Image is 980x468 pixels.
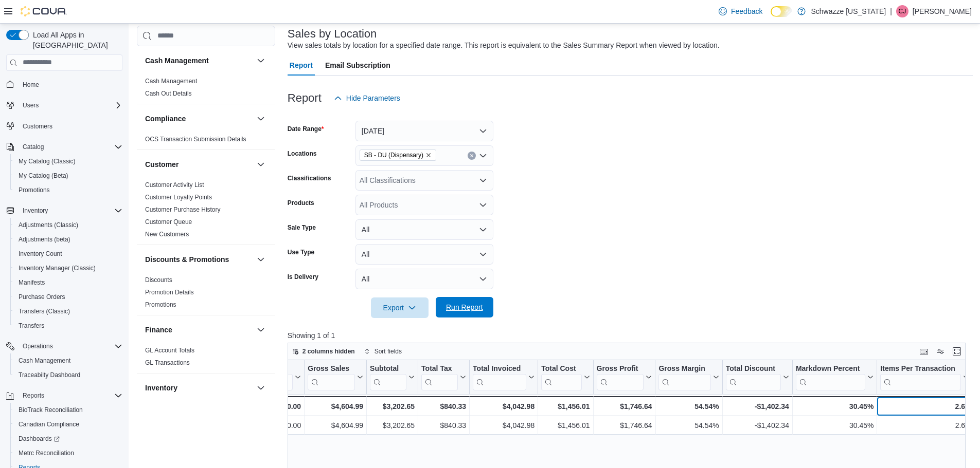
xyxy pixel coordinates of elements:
button: Purchase Orders [10,290,127,304]
a: Promotions [145,301,176,308]
button: All [355,269,493,289]
button: Cash Management [255,54,267,67]
div: $0.00 [252,419,301,432]
span: CJ [899,5,906,17]
a: Customers [19,120,57,133]
div: Total Tax [421,364,458,390]
button: Gross Sales [308,364,363,390]
span: Catalog [23,143,44,151]
label: Is Delivery [288,273,318,281]
span: Inventory Manager (Classic) [19,264,96,272]
span: BioTrack Reconciliation [14,404,122,416]
div: $3,202.65 [370,419,415,432]
span: Operations [23,342,53,350]
div: $3,202.65 [370,400,415,413]
button: Catalog [2,140,127,154]
h3: Inventory [145,383,177,393]
div: $840.33 [421,400,466,413]
button: Inventory [145,383,253,393]
button: My Catalog (Beta) [10,169,127,183]
button: Cash Management [145,55,253,66]
span: Feedback [731,6,762,16]
button: Run Report [436,297,493,317]
div: $1,456.01 [541,419,590,432]
button: Finance [255,324,267,336]
button: Markdown Percent [796,364,874,390]
button: Remove SB - DU (Dispensary) from selection in this group [425,152,432,158]
span: GL Account Totals [145,346,194,354]
span: Inventory [19,204,122,217]
div: Markdown Percent [796,364,865,390]
a: GL Transactions [145,359,190,366]
span: Customer Purchase History [145,205,221,214]
button: Display options [934,345,947,358]
button: All [355,244,493,265]
span: Email Subscription [325,55,390,76]
button: Compliance [145,114,253,124]
div: $4,604.99 [308,400,363,413]
span: Users [19,99,122,111]
div: Compliance [137,133,275,149]
div: Total Cost [541,364,581,373]
button: Customer [145,159,253,170]
button: Inventory Manager (Classic) [10,261,127,275]
a: Cash Out Details [145,90,192,97]
a: Manifests [14,276,49,289]
div: Gift Cards [252,364,293,373]
button: Users [19,99,43,111]
div: -$1,402.34 [725,400,789,413]
p: [PERSON_NAME] [913,5,972,17]
span: Purchase Orders [19,293,65,301]
a: My Catalog (Beta) [14,170,73,182]
label: Classifications [288,174,331,182]
button: Cash Management [10,353,127,368]
a: My Catalog (Classic) [14,155,80,167]
a: Inventory Manager (Classic) [14,262,100,274]
span: Metrc Reconciliation [19,449,74,457]
div: Total Discount [725,364,780,390]
h3: Finance [145,325,172,335]
a: Cash Management [145,78,197,85]
button: Sort fields [360,345,406,358]
label: Products [288,199,314,207]
div: 2.63 [880,400,969,413]
span: OCS Transaction Submission Details [145,135,246,143]
button: Canadian Compliance [10,417,127,432]
button: Export [371,297,429,318]
div: Gross Profit [596,364,644,373]
span: My Catalog (Beta) [19,172,68,180]
a: Customer Loyalty Points [145,194,212,201]
div: Gross Profit [596,364,644,390]
button: [DATE] [355,121,493,141]
button: Operations [2,339,127,353]
span: Report [290,55,313,76]
a: Customer Purchase History [145,206,221,213]
button: Enter fullscreen [951,345,963,358]
span: Users [23,101,39,109]
a: Purchase Orders [14,291,69,303]
button: Total Invoiced [473,364,534,390]
span: Dashboards [14,433,122,445]
span: New Customers [145,230,189,238]
button: Operations [19,340,57,352]
button: Reports [2,388,127,403]
h3: Discounts & Promotions [145,254,229,265]
span: My Catalog (Classic) [14,155,122,167]
button: Items Per Transaction [880,364,969,390]
button: Users [2,98,127,113]
div: 2.63 [880,419,969,432]
span: Promotion Details [145,288,194,296]
p: Schwazze [US_STATE] [811,5,886,17]
span: Traceabilty Dashboard [19,371,80,379]
span: Adjustments (Classic) [19,221,78,229]
h3: Compliance [145,114,186,124]
a: Customer Activity List [145,181,204,189]
button: Open list of options [479,152,487,160]
button: Catalog [19,141,48,153]
a: Traceabilty Dashboard [14,369,84,381]
h3: Report [288,92,322,104]
button: Customers [2,119,127,134]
